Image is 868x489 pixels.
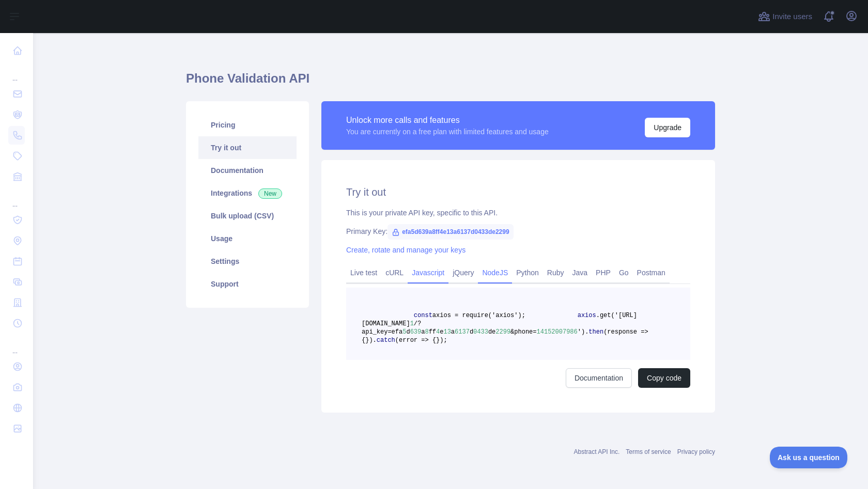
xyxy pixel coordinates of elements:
[346,208,690,218] div: This is your private API key, specific to this API.
[429,328,436,336] span: ff
[495,328,510,336] span: 2299
[346,226,690,236] div: Primary Key:
[395,337,436,344] span: (error => {
[258,188,282,199] span: New
[8,188,25,209] div: ...
[198,204,297,227] a: Bulk upload (CSV)
[488,328,495,336] span: de
[537,328,578,336] span: 14152007986
[198,250,297,273] a: Settings
[388,224,514,240] span: efa5d639a8ff4e13a6137d0433de2299
[425,328,428,336] span: 8
[373,337,377,344] span: .
[677,448,715,455] a: Privacy policy
[198,136,297,159] a: Try it out
[615,264,633,281] a: Go
[443,328,451,336] span: 13
[198,159,297,182] a: Documentation
[198,273,297,295] a: Support
[414,312,432,319] span: const
[346,264,381,281] a: Live test
[440,328,443,336] span: e
[470,328,473,336] span: d
[436,328,440,336] span: 4
[770,447,847,468] iframe: Toggle Customer Support
[626,448,671,455] a: Terms of service
[381,264,408,281] a: cURL
[588,328,603,336] span: then
[346,114,549,127] div: Unlock more calls and features
[408,264,448,281] a: Javascript
[198,182,297,204] a: Integrations New
[478,264,512,281] a: NodeJS
[198,227,297,250] a: Usage
[543,264,568,281] a: Ruby
[638,368,690,388] button: Copy code
[421,328,425,336] span: a
[8,62,25,83] div: ...
[346,185,690,199] h2: Try it out
[756,8,814,25] button: Invite users
[377,337,395,344] span: catch
[406,328,410,336] span: d
[578,328,585,336] span: ')
[566,368,632,388] a: Documentation
[645,118,690,137] button: Upgrade
[455,328,470,336] span: 6137
[186,70,715,95] h1: Phone Validation API
[585,328,588,336] span: .
[578,312,596,319] span: axios
[365,337,373,344] span: })
[448,264,478,281] a: jQuery
[574,448,620,455] a: Abstract API Inc.
[198,114,297,136] a: Pricing
[592,264,615,281] a: PHP
[410,328,422,336] span: 639
[473,328,488,336] span: 0433
[8,335,25,355] div: ...
[402,328,406,336] span: 5
[568,264,592,281] a: Java
[346,127,549,137] div: You are currently on a free plan with limited features and usage
[510,328,536,336] span: &phone=
[451,328,455,336] span: a
[436,337,447,344] span: });
[410,320,414,327] span: 1
[772,11,812,23] span: Invite users
[346,246,466,254] a: Create, rotate and manage your keys
[432,312,525,319] span: axios = require('axios');
[633,264,670,281] a: Postman
[512,264,543,281] a: Python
